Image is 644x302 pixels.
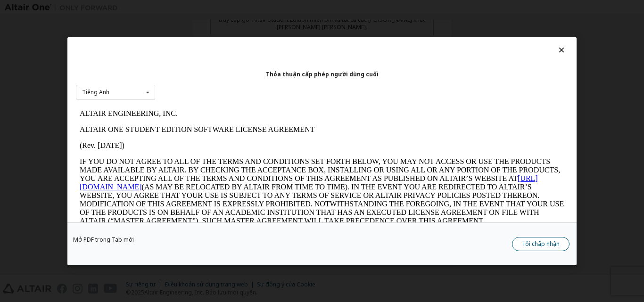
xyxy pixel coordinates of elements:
a: Mở PDF trong Tab mới [73,237,134,242]
p: This Altair One Student Edition Software License Agreement (“Agreement”) is between Altair Engine... [4,127,488,161]
button: Tôi chấp nhận [512,237,570,251]
a: [URL][DOMAIN_NAME] [4,69,462,85]
font: Mở PDF trong Tab mới [73,235,134,243]
font: Thỏa thuận cấp phép người dùng cuối [266,70,379,78]
p: ALTAIR ONE STUDENT EDITION SOFTWARE LICENSE AGREEMENT [4,20,488,28]
p: ALTAIR ENGINEERING, INC. [4,4,488,12]
font: Tiếng Anh [82,88,109,96]
p: (Rev. [DATE]) [4,36,488,44]
p: IF YOU DO NOT AGREE TO ALL OF THE TERMS AND CONDITIONS SET FORTH BELOW, YOU MAY NOT ACCESS OR USE... [4,52,488,120]
font: Tôi chấp nhận [522,239,560,247]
